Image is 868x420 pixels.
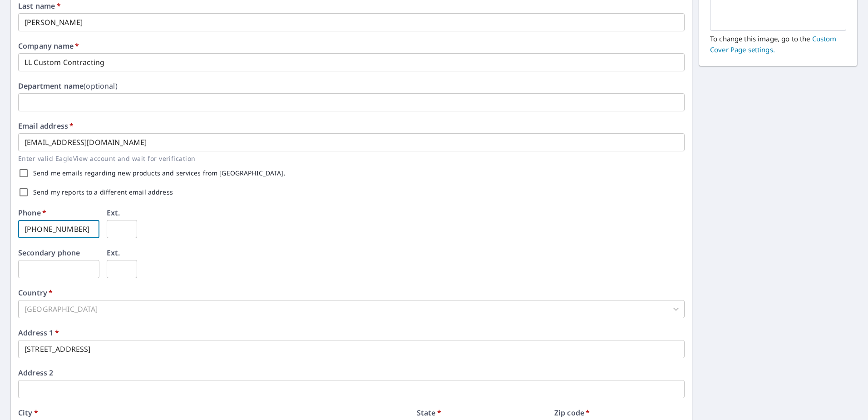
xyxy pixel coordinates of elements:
label: Address 2 [18,369,53,376]
label: City [18,409,38,416]
label: Email address [18,122,74,130]
div: [GEOGRAPHIC_DATA] [18,300,685,318]
label: Company name [18,42,79,50]
label: Phone [18,209,46,216]
label: State [417,409,441,416]
p: To change this image, go to the [710,31,846,55]
label: Ext. [107,249,120,256]
label: Send my reports to a different email address [33,189,173,195]
label: Department name [18,82,118,90]
label: Ext. [107,209,120,216]
label: Zip code [554,409,590,416]
p: Enter valid EagleView account and wait for verification [18,153,678,164]
label: Country [18,289,53,296]
label: Secondary phone [18,249,80,256]
b: (optional) [84,81,118,91]
label: Last name [18,2,61,10]
label: Send me emails regarding new products and services from [GEOGRAPHIC_DATA]. [33,170,286,176]
label: Address 1 [18,329,59,336]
